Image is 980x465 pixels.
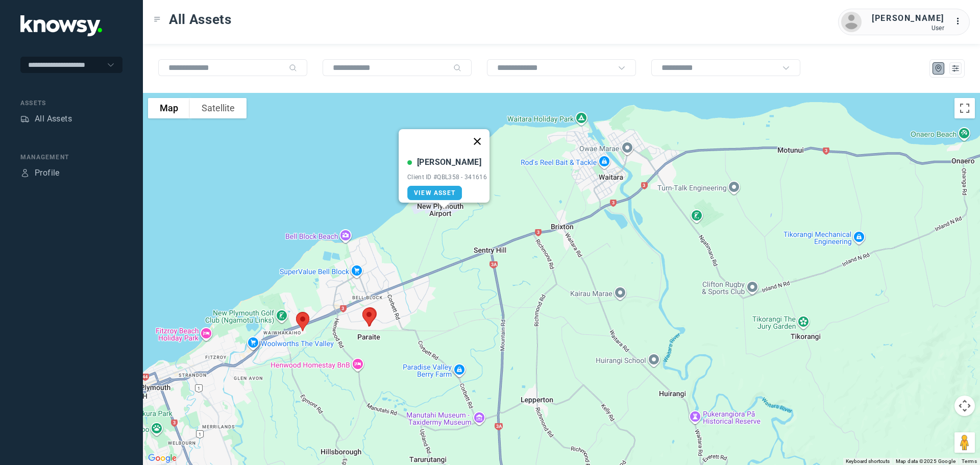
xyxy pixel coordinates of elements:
div: Toggle Menu [154,16,161,23]
div: Map [934,64,943,73]
div: Profile [20,168,30,178]
a: Terms [962,458,977,464]
div: : [954,15,967,29]
div: All Assets [35,113,72,125]
div: Search [289,64,297,72]
a: Open this area in Google Maps (opens a new window) [145,452,179,465]
a: ProfileProfile [20,167,60,179]
div: : [954,15,967,28]
div: Client ID #QBL358 - 341616 [407,174,487,181]
span: Map data ©2025 Google [896,458,955,464]
button: Show satellite imagery [190,98,247,118]
div: Profile [35,167,60,179]
div: Search [453,64,461,72]
img: Application Logo [20,15,102,36]
span: View Asset [414,189,455,197]
button: Show street map [148,98,190,118]
div: [PERSON_NAME] [417,156,481,168]
button: Toggle fullscreen view [954,98,975,118]
a: AssetsAll Assets [20,113,72,125]
div: List [951,64,960,73]
tspan: ... [955,17,965,25]
button: Map camera controls [954,396,975,416]
button: Close [465,129,489,154]
button: Keyboard shortcuts [846,458,890,465]
div: [PERSON_NAME] [872,12,944,25]
img: avatar.png [841,12,862,32]
span: All Assets [169,10,232,29]
button: Drag Pegman onto the map to open Street View [954,432,975,453]
div: Assets [20,99,122,108]
a: View Asset [407,186,462,200]
div: Assets [20,114,30,124]
div: Management [20,153,122,162]
img: Google [145,452,179,465]
div: User [872,25,944,32]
